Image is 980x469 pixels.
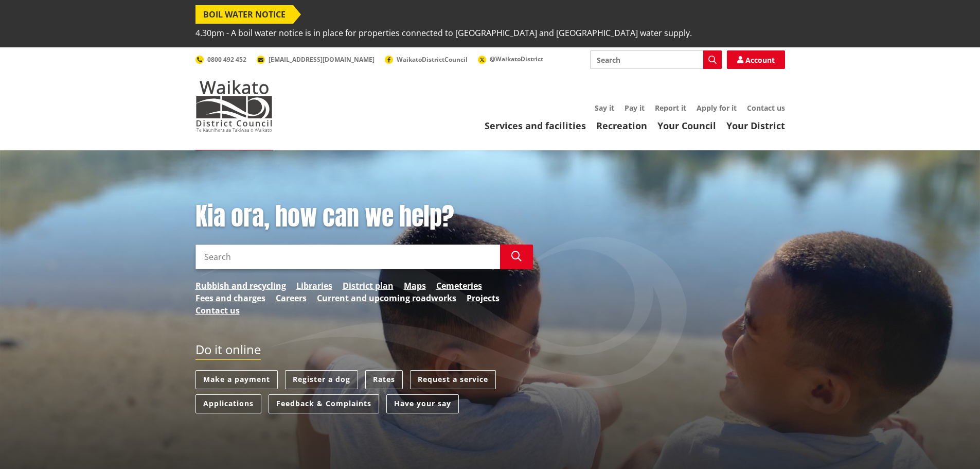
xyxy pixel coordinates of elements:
[195,342,261,360] h2: Do it online
[726,119,785,132] a: Your District
[655,103,686,113] a: Report it
[195,24,692,42] span: 4.30pm - A boil water notice is in place for properties connected to [GEOGRAPHIC_DATA] and [GEOGR...
[195,304,240,317] a: Contact us
[410,370,496,389] a: Request a service
[436,280,482,292] a: Cemeteries
[478,55,543,63] a: @WaikatoDistrict
[490,55,543,63] span: @WaikatoDistrict
[365,370,403,389] a: Rates
[195,292,265,304] a: Fees and charges
[343,280,394,292] a: District plan
[269,394,379,413] a: Feedback & Complaints
[625,103,645,113] a: Pay it
[747,103,785,113] a: Contact us
[404,280,426,292] a: Maps
[195,394,261,413] a: Applications
[317,292,456,304] a: Current and upcoming roadworks
[386,394,459,413] a: Have your say
[257,55,375,64] a: [EMAIL_ADDRESS][DOMAIN_NAME]
[195,80,273,132] img: Waikato District Council - Te Kaunihera aa Takiwaa o Waikato
[269,55,375,64] span: [EMAIL_ADDRESS][DOMAIN_NAME]
[933,426,970,463] iframe: Messenger Launcher
[285,370,358,389] a: Register a dog
[397,55,468,64] span: WaikatoDistrictCouncil
[195,280,286,292] a: Rubbish and recycling
[207,55,246,64] span: 0800 492 452
[590,50,722,69] input: Search input
[195,370,278,389] a: Make a payment
[657,119,716,132] a: Your Council
[195,245,500,269] input: Search input
[276,292,307,304] a: Careers
[596,119,647,132] a: Recreation
[467,292,500,304] a: Projects
[697,103,737,113] a: Apply for it
[485,119,586,132] a: Services and facilities
[195,55,246,64] a: 0800 492 452
[595,103,614,113] a: Say it
[727,50,785,69] a: Account
[195,5,293,24] span: BOIL WATER NOTICE
[296,280,332,292] a: Libraries
[385,55,468,64] a: WaikatoDistrictCouncil
[195,202,533,232] h1: Kia ora, how can we help?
